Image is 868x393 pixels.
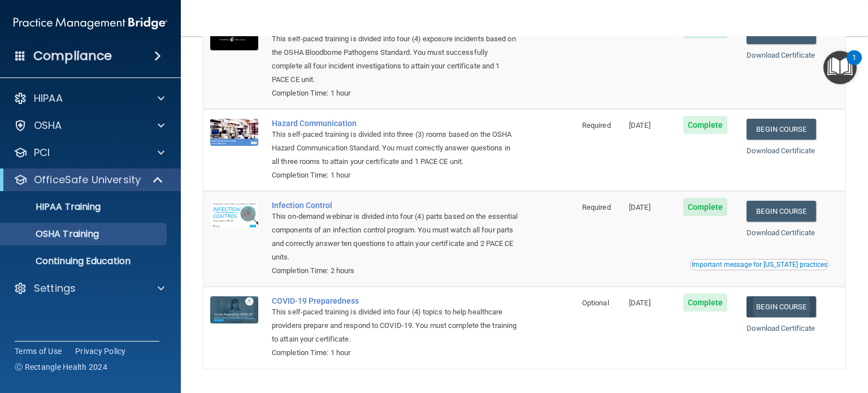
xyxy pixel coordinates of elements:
p: OSHA Training [7,228,99,240]
div: Completion Time: 1 hour [272,346,519,360]
a: Begin Course [747,201,815,222]
img: PMB logo [14,12,167,34]
p: OfficeSafe University [34,173,141,187]
a: OSHA [14,119,164,132]
div: Completion Time: 2 hours [272,264,519,278]
p: PCI [34,146,50,159]
p: HIPAA Training [7,201,101,213]
a: Begin Course [747,296,815,317]
span: [DATE] [629,121,650,129]
div: This self-paced training is divided into four (4) exposure incidents based on the OSHA Bloodborne... [272,32,519,87]
span: Ⓒ Rectangle Health 2024 [15,361,107,373]
a: HIPAA [14,92,164,105]
a: Begin Course [747,119,815,140]
div: Important message for [US_STATE] practices [692,261,827,268]
span: Optional [582,299,609,307]
a: Download Certificate [747,324,815,332]
p: OSHA [34,119,62,132]
span: Complete [683,116,728,134]
a: OfficeSafe University [14,173,164,187]
a: Settings [14,282,164,295]
p: Continuing Education [7,256,162,267]
div: 1 [852,58,856,72]
span: Complete [683,198,728,216]
div: Completion Time: 1 hour [272,87,519,100]
button: Read this if you are a dental practitioner in the state of CA [690,259,829,270]
p: Settings [34,282,76,295]
span: Required [582,203,611,211]
div: This self-paced training is divided into three (3) rooms based on the OSHA Hazard Communication S... [272,128,519,169]
div: Completion Time: 1 hour [272,169,519,182]
a: Download Certificate [747,228,815,237]
a: Download Certificate [747,146,815,155]
div: This self-paced training is divided into four (4) topics to help healthcare providers prepare and... [272,305,519,346]
span: Required [582,121,611,129]
span: Complete [683,293,728,312]
a: PCI [14,146,164,159]
a: COVID-19 Preparedness [272,296,519,305]
a: Terms of Use [15,346,62,357]
div: This on-demand webinar is divided into four (4) parts based on the essential components of an inf... [272,210,519,264]
a: Privacy Policy [75,346,126,357]
span: [DATE] [629,203,650,211]
a: Download Certificate [747,51,815,59]
h4: Compliance [33,48,112,64]
a: Hazard Communication [272,119,519,128]
button: Open Resource Center, 1 new notification [823,51,857,84]
span: [DATE] [629,299,650,307]
a: Infection Control [272,201,519,210]
p: HIPAA [34,92,63,105]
